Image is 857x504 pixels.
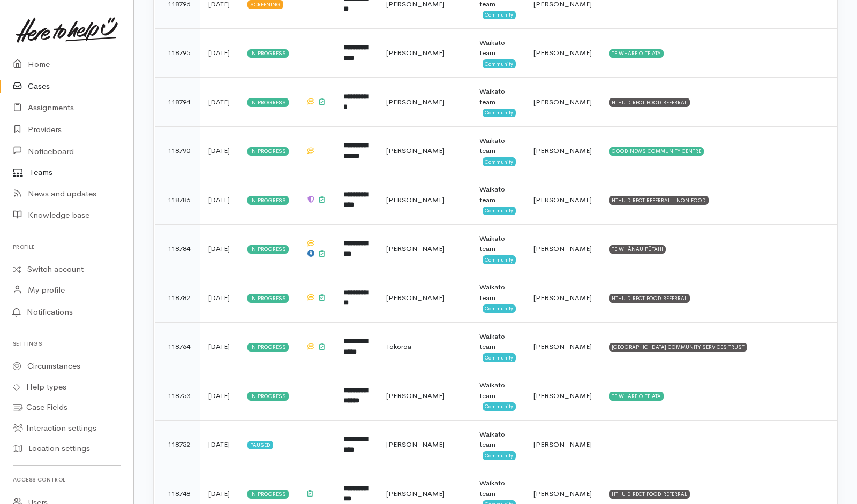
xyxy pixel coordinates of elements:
span: [PERSON_NAME] [533,97,592,106]
td: [DATE] [200,126,239,175]
span: Community [483,402,516,411]
div: HTHU DIRECT FOOD REFERRAL [609,294,690,302]
div: In progress [247,490,289,498]
div: HTHU DIRECT FOOD REFERRAL [609,98,690,106]
td: 118795 [155,28,200,78]
span: [PERSON_NAME] [533,293,592,302]
div: Waikato team [479,135,517,156]
span: [PERSON_NAME] [533,48,592,57]
div: In progress [247,294,289,302]
td: [DATE] [200,175,239,225]
span: [PERSON_NAME] [533,195,592,204]
div: TE WHARE O TE ATA [609,392,664,400]
td: 118764 [155,322,200,371]
div: Waikato team [479,37,517,58]
span: [PERSON_NAME] [386,244,445,253]
div: In progress [247,196,289,204]
td: 118782 [155,273,200,323]
div: Waikato team [479,331,517,352]
td: 118784 [155,224,200,273]
span: Community [483,255,516,264]
div: Waikato team [479,233,517,254]
td: [DATE] [200,322,239,371]
div: Waikato team [479,282,517,303]
div: Waikato team [479,429,517,450]
span: Community [483,451,516,460]
span: Tokoroa [386,342,411,351]
div: In progress [247,392,289,400]
h6: Profile [13,240,121,254]
td: [DATE] [200,371,239,421]
h6: Access control [13,472,121,487]
span: [PERSON_NAME] [533,146,592,155]
td: [DATE] [200,224,239,273]
span: [PERSON_NAME] [386,195,445,204]
span: [PERSON_NAME] [386,48,445,57]
div: TE WHARE O TE ATA [609,49,664,58]
span: Community [483,304,516,313]
div: TE WHĀNAU PŪTAHI [609,245,666,254]
div: Waikato team [479,86,517,107]
td: 118752 [155,420,200,469]
div: HTHU DIRECT FOOD REFERRAL [609,490,690,498]
td: [DATE] [200,273,239,323]
span: [PERSON_NAME] [386,146,445,155]
span: [PERSON_NAME] [386,489,445,498]
span: Community [483,11,516,19]
td: 118753 [155,371,200,421]
span: Community [483,109,516,117]
div: In progress [247,49,289,58]
span: [PERSON_NAME] [533,489,592,498]
span: [PERSON_NAME] [533,244,592,253]
td: [DATE] [200,420,239,469]
span: Community [483,59,516,68]
span: [PERSON_NAME] [386,293,445,302]
div: Waikato team [479,184,517,205]
div: Waikato team [479,380,517,401]
div: In progress [247,343,289,352]
td: 118790 [155,126,200,175]
span: [PERSON_NAME] [533,342,592,351]
div: [GEOGRAPHIC_DATA] COMMUNITY SERVICES TRUST [609,343,747,352]
div: HTHU DIRECT REFERRAL - NON FOOD [609,196,709,204]
div: In progress [247,245,289,254]
div: In progress [247,98,289,106]
td: 118794 [155,78,200,127]
h6: Settings [13,337,121,351]
span: [PERSON_NAME] [386,440,445,449]
span: Community [483,353,516,362]
div: In progress [247,147,289,156]
td: 118786 [155,175,200,225]
td: [DATE] [200,28,239,78]
span: Community [483,207,516,215]
span: Community [483,157,516,166]
div: Paused [247,441,273,449]
div: Waikato team [479,478,517,499]
span: [PERSON_NAME] [386,391,445,400]
span: [PERSON_NAME] [386,97,445,106]
span: [PERSON_NAME] [533,440,592,449]
div: GOOD NEWS COMMUNITY CENTRE [609,147,704,156]
span: [PERSON_NAME] [533,391,592,400]
td: [DATE] [200,78,239,127]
